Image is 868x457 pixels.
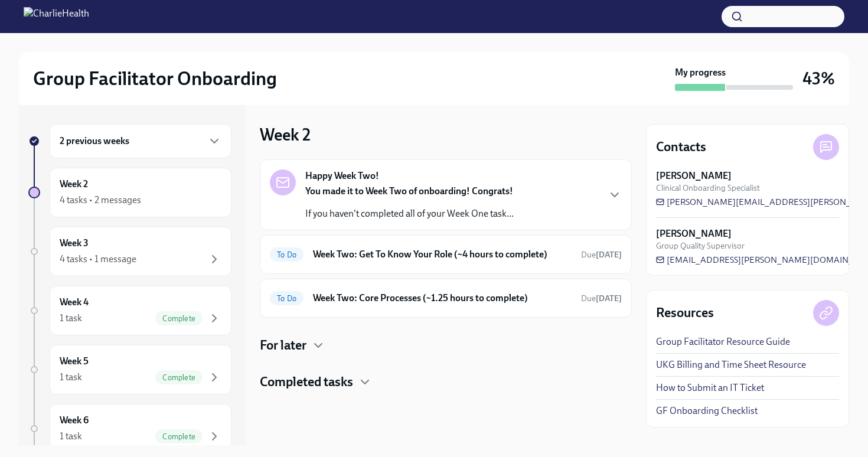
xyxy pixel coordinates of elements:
[60,430,82,443] div: 1 task
[313,292,572,305] h6: Week Two: Core Processes (~1.25 hours to complete)
[28,168,231,217] a: Week 24 tasks • 2 messages
[60,178,88,191] h6: Week 2
[260,337,306,354] h4: For later
[656,182,760,194] span: Clinical Onboarding Specialist
[60,135,129,148] h6: 2 previous weeks
[260,373,353,391] h4: Completed tasks
[596,293,622,303] strong: [DATE]
[260,337,632,354] div: For later
[305,185,513,197] strong: You made it to Week Two of onboarding! Congrats!
[656,358,806,371] a: UKG Billing and Time Sheet Resource
[60,296,89,309] h6: Week 4
[270,289,622,308] a: To DoWeek Two: Core Processes (~1.25 hours to complete)Due[DATE]
[305,169,379,182] strong: Happy Week Two!
[155,314,203,323] span: Complete
[581,293,622,303] span: Due
[656,227,732,240] strong: [PERSON_NAME]
[305,207,514,220] p: If you haven't completed all of your Week One task...
[656,381,764,394] a: How to Submit an IT Ticket
[596,250,622,260] strong: [DATE]
[60,253,136,266] div: 4 tasks • 1 message
[28,227,231,276] a: Week 34 tasks • 1 message
[24,7,89,26] img: CharlieHealth
[33,67,277,90] h2: Group Facilitator Onboarding
[260,124,311,145] h3: Week 2
[155,373,203,382] span: Complete
[260,373,632,391] div: Completed tasks
[270,250,304,259] span: To Do
[28,345,231,394] a: Week 51 taskComplete
[656,304,714,322] h4: Resources
[656,240,745,252] span: Group Quality Supervisor
[60,312,82,325] div: 1 task
[675,66,726,79] strong: My progress
[581,293,622,304] span: October 13th, 2025 10:00
[802,68,835,89] h3: 43%
[60,371,82,384] div: 1 task
[270,294,304,303] span: To Do
[28,286,231,335] a: Week 41 taskComplete
[270,245,622,264] a: To DoWeek Two: Get To Know Your Role (~4 hours to complete)Due[DATE]
[28,404,231,453] a: Week 61 taskComplete
[60,414,89,427] h6: Week 6
[50,124,231,158] div: 2 previous weeks
[313,248,572,261] h6: Week Two: Get To Know Your Role (~4 hours to complete)
[155,432,203,441] span: Complete
[581,249,622,260] span: October 13th, 2025 10:00
[656,404,758,417] a: GF Onboarding Checklist
[60,194,141,207] div: 4 tasks • 2 messages
[656,335,790,348] a: Group Facilitator Resource Guide
[656,138,706,156] h4: Contacts
[581,250,622,260] span: Due
[656,169,732,182] strong: [PERSON_NAME]
[60,355,89,368] h6: Week 5
[60,237,89,250] h6: Week 3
